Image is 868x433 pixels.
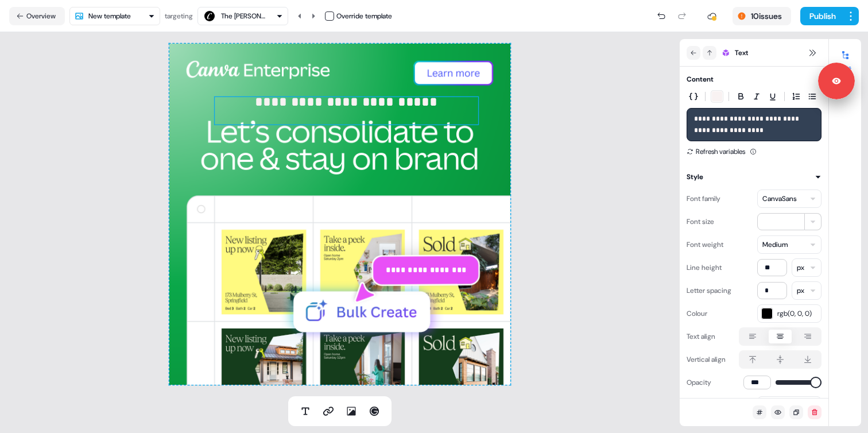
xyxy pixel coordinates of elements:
[762,239,788,250] div: Medium
[687,74,714,85] div: Content
[687,327,715,346] div: Text align
[762,193,797,204] div: CanvaSans
[9,7,65,25] button: Overview
[687,171,821,183] button: Style
[687,258,722,277] div: Line height
[687,350,726,369] div: Vertical align
[221,10,267,22] div: The [PERSON_NAME] Group
[687,281,731,300] div: Letter spacing
[800,7,843,25] button: Publish
[797,285,804,296] div: px
[733,7,791,25] button: 10issues
[197,7,288,25] button: The [PERSON_NAME] Group
[829,46,861,71] button: Edits
[687,171,703,183] div: Style
[687,396,715,415] div: Text type
[687,304,707,323] div: Colour
[687,146,745,157] button: Refresh variables
[757,304,821,323] button: rgb(0, 0, 0)
[735,47,748,59] span: Text
[336,10,392,22] div: Override template
[757,190,821,208] button: CanvaSans
[165,10,193,22] div: targeting
[687,190,720,208] div: Font family
[777,308,817,319] span: rgb(0, 0, 0)
[797,262,804,273] div: px
[687,235,723,254] div: Font weight
[687,373,711,392] div: Opacity
[687,212,714,231] div: Font size
[88,10,131,22] div: New template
